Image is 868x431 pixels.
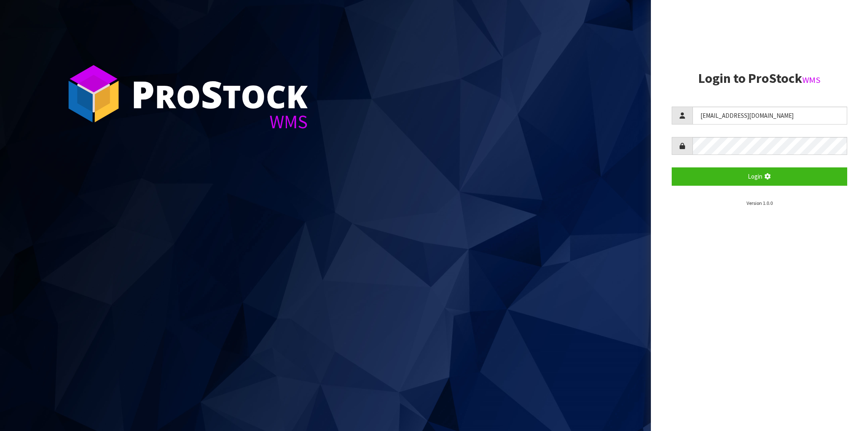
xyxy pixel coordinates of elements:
span: S [201,68,223,119]
span: P [131,68,155,119]
div: WMS [131,112,308,131]
div: ro tock [131,75,308,112]
small: Version 1.0.0 [747,200,773,206]
small: WMS [802,75,821,85]
input: Username [692,107,847,125]
h2: Login to ProStock [672,71,847,86]
button: Login [672,167,847,185]
img: ProStock Cube [62,62,125,125]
